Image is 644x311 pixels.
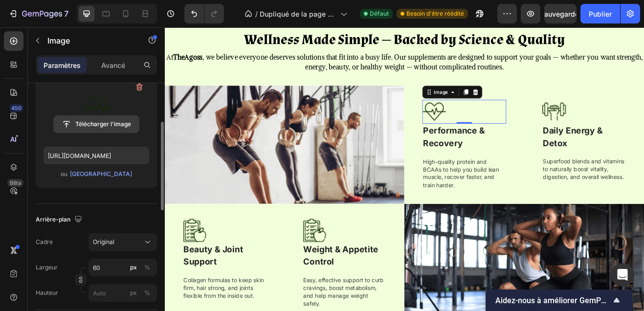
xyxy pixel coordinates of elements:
[141,287,153,299] button: px
[170,266,262,293] strong: Weight & Appetite Control
[611,263,634,287] div: Ouvrir Intercom Messenger
[93,238,114,245] font: Original
[70,170,132,178] font: [GEOGRAPHIC_DATA]
[4,4,73,23] button: 7
[89,233,157,251] button: Original
[169,234,198,263] img: Alt Image
[130,289,137,296] font: px
[69,169,133,179] button: [GEOGRAPHIC_DATA]
[580,4,620,23] button: Publier
[89,284,157,302] input: px%
[1,31,586,55] p: At , we believe everyone deserves solutions that fit into a busy life. Our supplements are design...
[44,61,81,69] font: Paramètres
[165,27,644,311] iframe: Zone de conception
[328,75,349,84] div: Image
[370,10,389,17] font: Défaut
[144,289,150,296] font: %
[589,10,612,18] font: Publier
[101,61,125,69] font: Avancé
[144,264,150,271] font: %
[10,179,21,186] font: Bêta
[495,296,622,305] font: Aidez-nous à améliorer GemPages !
[128,287,139,299] button: %
[61,170,67,178] font: ou
[463,120,536,148] strong: Daily Energy & Detox
[495,296,611,305] span: Help us improve GemPages!
[315,89,345,118] img: Alt Image
[47,36,70,45] font: Image
[169,263,271,296] div: Rich Text Editor. Editing area: main
[47,35,131,46] p: Image
[64,9,68,19] font: 7
[316,120,392,148] strong: Performance & Recovery
[10,31,46,42] strong: TheAgoss
[462,89,491,117] img: Alt Image
[463,159,564,188] p: Superfood blends and vitamins to naturally boost vitality, digestion, and overall wellness.
[128,262,139,273] button: %
[130,264,137,271] font: px
[36,216,70,223] font: Arrière-plan
[89,259,157,276] input: px%
[141,262,153,273] button: px
[316,159,417,198] p: High-quality protein and BCAAs to help you build lean muscle, recover faster, and train harder.
[23,266,96,293] strong: Beauty & Joint Support
[255,10,258,18] font: /
[36,289,58,296] font: Hauteur
[260,10,338,39] font: Dupliqué de la page de destination - [DATE] 01:07:12
[44,147,149,164] input: https://example.com/image.jpg
[184,4,224,23] div: Annuler/Rétablir
[495,294,622,306] button: Afficher l'enquête - Aidez-nous à améliorer GemPages !
[36,264,58,271] font: Largeur
[406,10,464,17] font: Besoin d'être réédité
[53,115,139,133] button: Télécharger l'image
[540,10,581,18] font: Sauvegarder
[22,234,51,263] img: Alt Image
[11,105,22,111] font: 450
[36,238,53,245] font: Cadre
[544,4,577,23] button: Sauvegarder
